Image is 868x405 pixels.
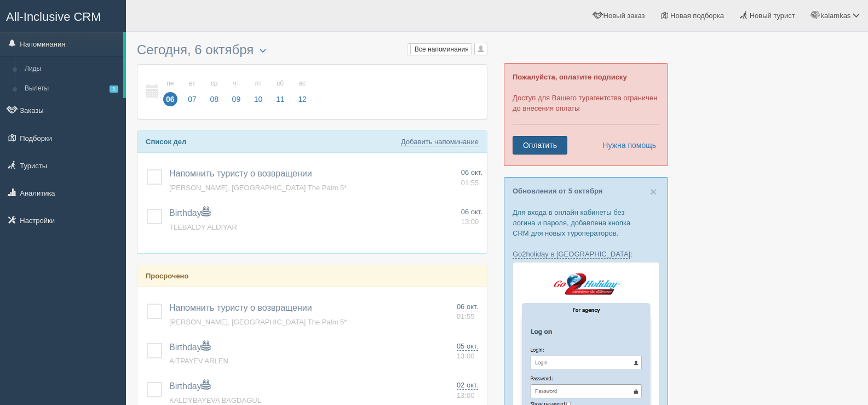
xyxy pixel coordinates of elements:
small: ср [207,79,221,88]
span: 06 окт. [461,168,482,176]
span: 12 [295,92,309,106]
span: 01:55 [457,312,475,321]
span: 02 окт. [457,381,478,390]
a: 06 окт. 01:55 [457,302,482,322]
p: : [513,249,659,259]
a: All-Inclusive CRM [1,1,125,31]
small: вт [185,79,199,88]
a: вс 12 [292,73,310,111]
a: Birthday [169,343,210,352]
a: Birthday [169,381,210,391]
a: [PERSON_NAME], [GEOGRAPHIC_DATA] The Palm 5* [169,318,347,326]
a: Обновления от 5 октября [513,187,602,195]
span: 13:00 [457,352,475,360]
span: Новый турист [750,12,795,20]
a: пн 06 [160,73,181,111]
span: 09 [229,92,244,106]
span: Новая подборка [670,12,724,20]
b: Просрочено [146,272,188,280]
span: kalamkas [820,12,850,20]
a: Напомнить туристу о возвращении [169,169,312,178]
span: × [650,185,657,198]
button: Close [650,186,657,197]
a: TLEBALDY ALDIYAR [169,223,237,231]
a: Go2holiday в [GEOGRAPHIC_DATA] [513,250,630,259]
span: 13:00 [461,218,479,226]
b: Список дел [146,138,186,146]
span: 05 окт. [457,342,478,351]
small: чт [229,79,244,88]
span: 06 окт. [457,303,478,311]
small: вс [295,79,309,88]
h3: Сегодня, 6 октября [137,43,487,59]
span: 13:00 [457,391,475,400]
a: KALDYBAYEVA BAGDAGUL [169,396,261,404]
a: пт 10 [248,73,269,111]
span: 06 окт. [461,208,482,216]
a: [PERSON_NAME], [GEOGRAPHIC_DATA] The Palm 5* [169,184,347,192]
span: 08 [207,92,221,106]
a: 05 окт. 13:00 [457,341,482,362]
a: Birthday [169,208,210,218]
div: Доступ для Вашего турагентства ограничен до внесения оплаты [504,63,668,166]
a: вт 07 [182,73,203,111]
span: Все напоминания [415,45,469,53]
small: пт [251,79,266,88]
span: 1 [110,85,118,93]
a: Добавить напоминание [401,138,479,146]
a: Напомнить туристу о возвращении [169,303,312,312]
span: All-Inclusive CRM [6,10,101,24]
span: 10 [251,92,266,106]
span: 06 [163,92,177,106]
a: сб 11 [270,73,291,111]
span: 07 [185,92,199,106]
a: Оплатить [513,136,567,155]
span: 11 [273,92,288,106]
b: Пожалуйста, оплатите подписку [513,73,627,81]
span: Новый заказ [603,12,645,20]
a: Вылеты1 [20,79,123,99]
p: Для входа в онлайн кабинеты без логина и пароля, добавлена кнопка CRM для новых туроператоров. [513,207,659,238]
a: 06 окт. 13:00 [461,207,482,227]
a: чт 09 [226,73,247,111]
a: ср 08 [204,73,225,111]
a: 06 окт. 01:55 [461,168,482,188]
a: 02 окт. 13:00 [457,380,482,401]
small: пн [163,79,177,88]
small: сб [273,79,288,88]
a: Нужна помощь [595,136,657,155]
span: 01:55 [461,179,479,187]
a: AITPAYEV ARLEN [169,357,228,365]
a: Лиды [20,59,123,79]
